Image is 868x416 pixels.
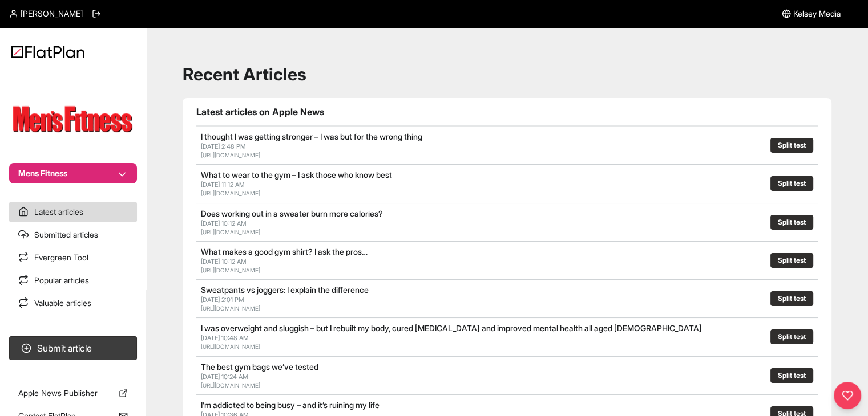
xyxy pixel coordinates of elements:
button: Split test [770,368,813,383]
h1: Recent Articles [183,64,831,84]
a: [URL][DOMAIN_NAME] [201,382,260,389]
a: [URL][DOMAIN_NAME] [201,305,260,312]
a: [URL][DOMAIN_NAME] [201,190,260,197]
span: [DATE] 10:48 AM [201,334,249,342]
a: Apple News Publisher [9,383,137,403]
span: Kelsey Media [793,8,841,19]
a: Submitted articles [9,225,137,245]
span: [PERSON_NAME] [21,8,83,19]
a: I thought I was getting stronger – I was but for the wrong thing [201,132,422,141]
a: [URL][DOMAIN_NAME] [201,267,260,274]
span: [DATE] 10:12 AM [201,219,247,227]
img: Publication Logo [9,100,137,140]
span: [DATE] 11:12 AM [201,181,245,189]
a: [PERSON_NAME] [9,8,83,19]
button: Split test [770,176,813,191]
button: Split test [770,329,813,344]
button: Split test [770,215,813,230]
a: Evergreen Tool [9,247,137,268]
span: [DATE] 2:01 PM [201,296,244,304]
a: Popular articles [9,270,137,291]
a: [URL][DOMAIN_NAME] [201,229,260,235]
a: The best gym bags we’ve tested [201,362,318,372]
a: Sweatpants vs joggers: I explain the difference [201,285,369,295]
span: [DATE] 2:48 PM [201,142,246,150]
span: [DATE] 10:24 AM [201,373,248,381]
a: [URL][DOMAIN_NAME] [201,343,260,350]
a: Does working out in a sweater burn more calories? [201,209,383,218]
button: Mens Fitness [9,163,137,183]
a: Latest articles [9,202,137,222]
button: Split test [770,138,813,153]
button: Submit article [9,336,137,360]
button: Split test [770,253,813,268]
button: Split test [770,291,813,306]
a: I was overweight and sluggish – but I rebuilt my body, cured [MEDICAL_DATA] and improved mental h... [201,323,702,333]
span: [DATE] 10:12 AM [201,258,247,266]
a: I’m addicted to being busy – and it’s ruining my life [201,400,380,410]
a: What makes a good gym shirt? I ask the pros… [201,247,368,256]
h1: Latest articles on Apple News [196,105,818,119]
a: What to wear to the gym – I ask those who know best [201,170,392,180]
img: Logo [11,46,84,58]
a: Valuable articles [9,293,137,313]
a: [URL][DOMAIN_NAME] [201,152,260,158]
